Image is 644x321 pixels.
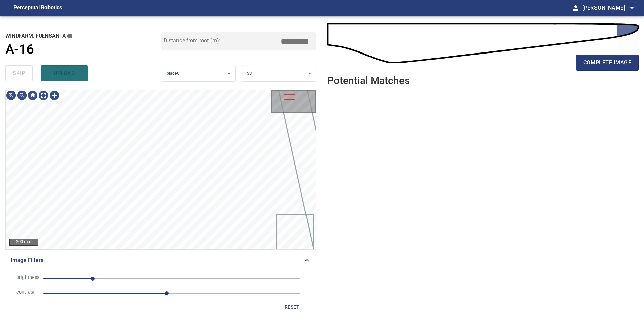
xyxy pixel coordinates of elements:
[16,289,38,296] p: contrast
[5,42,34,58] h1: A-16
[164,38,220,43] label: Distance from root (m):
[5,252,316,269] div: Image Filters
[572,4,580,12] span: person
[247,71,252,76] span: SS
[580,1,636,15] button: [PERSON_NAME]
[49,90,60,101] img: Toggle selection
[17,90,27,101] img: Zoom out
[582,3,636,13] span: [PERSON_NAME]
[583,58,631,67] span: complete image
[281,301,303,313] button: reset
[167,71,180,76] span: bladeC
[327,75,410,86] h2: Potential Matches
[576,55,639,71] button: complete image
[16,274,38,281] p: brightness
[5,42,161,58] a: A-16
[11,256,303,264] span: Image Filters
[27,90,38,101] img: Go home
[66,32,73,40] button: copy message details
[161,65,236,82] div: bladeC
[628,4,636,12] span: arrow_drop_down
[38,90,49,101] img: Toggle full page
[241,65,316,82] div: SS
[5,32,161,40] h2: windfarm: Fuensanta
[13,3,62,13] figcaption: Perceptual Robotics
[6,90,17,101] img: Zoom in
[284,303,300,311] span: reset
